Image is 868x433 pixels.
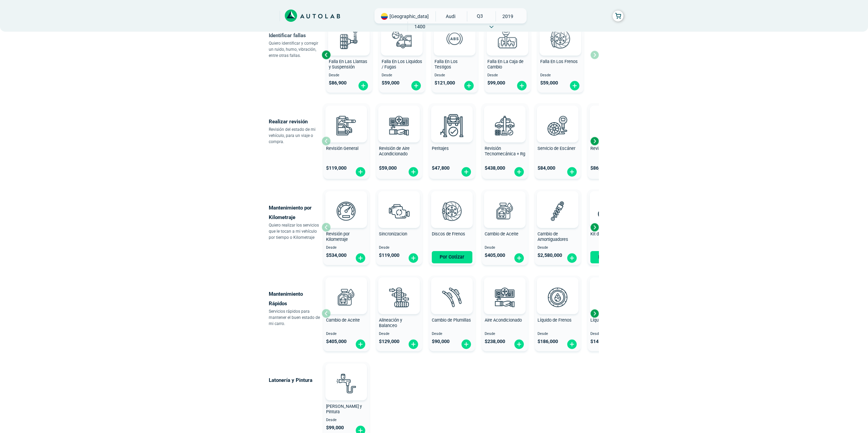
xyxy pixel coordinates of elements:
[389,13,429,20] span: [GEOGRAPHIC_DATA]
[535,276,581,351] button: Líquido de Frenos Desde $186,000
[384,196,414,226] img: sincronizacion-v3.svg
[492,24,523,53] img: diagnostic_caja-de-cambios-v3.svg
[485,252,505,258] span: $ 405,000
[496,11,520,21] span: 2019
[379,146,410,157] span: Revisión de Aire Acondicionado
[490,282,520,312] img: aire_acondicionado-v3.svg
[487,73,528,78] span: Desde
[329,80,347,86] span: $ 86,900
[376,103,422,179] button: Revisión de Aire Acondicionado $59,000
[485,246,525,250] span: Desde
[482,189,528,265] button: Cambio de Aceite Desde $405,000
[326,318,360,323] span: Cambio de Aceite
[538,165,555,171] span: $ 84,000
[595,110,626,140] img: cambio_bateria-v3.svg
[588,276,634,351] button: Líquido Refrigerante Desde $141,000
[384,282,414,312] img: alineacion_y_balanceo-v3.svg
[439,11,463,21] span: AUDI
[326,332,367,336] span: Desde
[336,192,356,213] img: AD0BCuuxAAAAAElFTkSuQmCC
[326,165,347,171] span: $ 119,000
[540,80,558,86] span: $ 59,000
[336,279,356,299] img: AD0BCuuxAAAAAElFTkSuQmCC
[334,24,364,53] img: diagnostic_suspension-v3.svg
[590,332,631,336] span: Desde
[514,339,525,350] img: fi_plus-circle2.svg
[331,196,361,226] img: revision_por_kilometraje-v3.svg
[432,231,465,236] span: Discos de Frenos
[514,167,525,177] img: fi_plus-circle2.svg
[326,231,350,242] span: Revisión por Kilometraje
[588,189,634,265] button: Kit de Repartición Por Cotizar
[569,80,580,91] img: fi_plus-circle2.svg
[379,17,425,93] button: Falla En Los Liquidos / Fugas Desde $59,000
[485,339,505,344] span: $ 238,000
[547,107,568,127] img: AD0BCuuxAAAAAElFTkSuQmCC
[535,189,581,265] button: Cambio de Amortiguadores Desde $2,580,000
[598,204,623,218] img: correa_de_reparticion-v3.svg
[590,318,629,323] span: Líquido Refrigerante
[442,192,462,213] img: AD0BCuuxAAAAAElFTkSuQmCC
[382,80,399,86] span: $ 59,000
[485,17,531,93] button: Falla En La Caja de Cambio Desde $99,000
[376,276,422,351] button: Alineación y Balanceo Desde $129,000
[435,59,458,70] span: Falla En Los Testigos
[590,165,608,171] span: $ 86,900
[429,276,475,351] button: Cambio de Plumillas Desde $90,000
[329,73,369,78] span: Desde
[432,165,450,171] span: $ 47,800
[432,251,472,263] button: Por Cotizar
[482,276,528,351] button: Aire Acondicionado Desde $238,000
[269,31,322,40] p: Identificar fallas
[379,339,399,344] span: $ 129,000
[432,339,450,344] span: $ 90,000
[379,165,397,171] span: $ 59,000
[429,189,475,265] button: Discos de Frenos Por Cotizar
[326,418,367,422] span: Desde
[589,222,600,232] div: Next slide
[567,253,577,263] img: fi_plus-circle2.svg
[538,146,575,151] span: Servicio de Escáner
[543,196,573,226] img: amortiguadores-v3.svg
[379,231,407,236] span: Sincronizacion
[538,231,568,242] span: Cambio de Amortiguadores
[389,192,409,213] img: AD0BCuuxAAAAAElFTkSuQmCC
[408,339,419,350] img: fi_plus-circle2.svg
[321,50,331,60] div: Previous slide
[381,13,388,20] img: Flag of COLOMBIA
[442,107,462,127] img: AD0BCuuxAAAAAElFTkSuQmCC
[355,167,366,177] img: fi_plus-circle2.svg
[538,318,572,323] span: Líquido de Frenos
[538,246,578,250] span: Desde
[535,103,581,179] button: Servicio de Escáner $84,000
[269,203,322,222] p: Mantenimiento por Kilometraje
[485,165,505,171] span: $ 438,000
[326,246,367,250] span: Desde
[331,110,361,140] img: revision_general-v3.svg
[538,252,562,258] span: $ 2,580,000
[379,332,420,336] span: Desde
[437,196,467,226] img: frenos2-v3.svg
[326,252,347,258] span: $ 534,000
[408,167,419,177] img: fi_plus-circle2.svg
[329,59,367,70] span: Falla En Las Llantas y Suspensión
[547,192,568,213] img: AD0BCuuxAAAAAElFTkSuQmCC
[495,279,515,299] img: AD0BCuuxAAAAAElFTkSuQmCC
[490,196,520,226] img: cambio_de_aceite-v3.svg
[590,231,624,236] span: Kit de Repartición
[540,73,581,78] span: Desde
[382,59,422,70] span: Falla En Los Liquidos / Fugas
[485,146,525,157] span: Revisión Tecnomecánica + Rg
[408,21,432,32] span: 1400
[326,404,362,415] span: [PERSON_NAME] y Pintura
[538,339,558,344] span: $ 186,000
[538,17,584,93] button: Falla En Los Frenos Desde $59,000
[485,332,525,336] span: Desde
[590,339,611,344] span: $ 141,000
[432,318,471,323] span: Cambio de Plumillas
[376,189,422,265] button: Sincronizacion Desde $119,000
[384,110,414,140] img: aire_acondicionado-v3.svg
[379,252,399,258] span: $ 119,000
[432,332,472,336] span: Desde
[435,80,455,86] span: $ 121,000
